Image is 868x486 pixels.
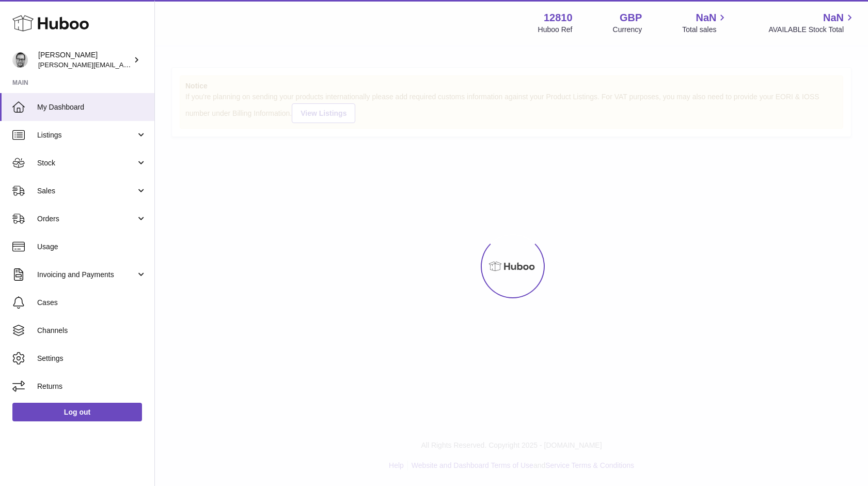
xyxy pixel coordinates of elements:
[37,270,136,280] span: Invoicing and Payments
[696,11,716,25] span: NaN
[682,25,728,35] span: Total sales
[823,11,844,25] span: NaN
[37,326,147,336] span: Channels
[37,214,136,224] span: Orders
[12,403,142,421] a: Log out
[768,25,856,35] span: AVAILABLE Stock Total
[37,130,136,140] span: Listings
[37,298,147,308] span: Cases
[38,60,207,69] span: [PERSON_NAME][EMAIL_ADDRESS][DOMAIN_NAME]
[12,52,28,68] img: alex@digidistiller.com
[620,11,642,25] strong: GBP
[37,186,136,196] span: Sales
[538,25,573,35] div: Huboo Ref
[37,158,136,168] span: Stock
[544,11,573,25] strong: 12810
[37,354,147,363] span: Settings
[37,102,147,112] span: My Dashboard
[37,382,147,391] span: Returns
[37,242,147,252] span: Usage
[613,25,642,35] div: Currency
[38,50,131,70] div: [PERSON_NAME]
[682,11,728,35] a: NaN Total sales
[768,11,856,35] a: NaN AVAILABLE Stock Total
